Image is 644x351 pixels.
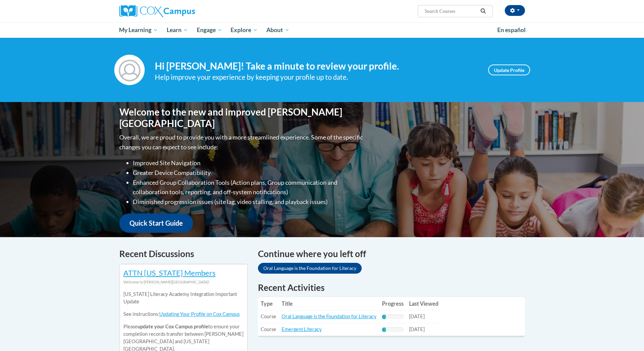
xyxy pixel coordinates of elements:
[409,314,425,319] span: [DATE]
[262,22,294,38] a: About
[123,278,244,286] div: Welcome to [PERSON_NAME][GEOGRAPHIC_DATA]!
[133,168,364,178] li: Greater Device Compatibility
[114,55,145,85] img: Profile Image
[133,197,364,207] li: Diminished progression issues (site lag, video stalling, and playback issues)
[138,324,208,329] b: update your Cox Campus profile
[493,23,530,37] a: En español
[505,5,525,16] button: Account Settings
[382,327,386,332] div: Progress, %
[279,297,379,310] th: Title
[119,26,158,34] span: My Learning
[155,60,478,72] h4: Hi [PERSON_NAME]! Take a minute to review your profile.
[119,106,364,129] h1: Welcome to the new and improved [PERSON_NAME][GEOGRAPHIC_DATA]
[119,132,364,152] p: Overall, we are proud to provide you with a more streamlined experience. Some of the specific cha...
[123,291,244,305] p: [US_STATE] Literacy Academy Integration Important Update
[133,178,364,197] li: Enhanced Group Collaboration Tools (Action plans, Group communication and collaboration tools, re...
[282,326,322,332] a: Emergent Literacy
[258,297,279,310] th: Type
[197,26,222,34] span: Engage
[109,22,535,38] div: Main menu
[282,314,377,319] a: Oral Language is the Foundation for Literacy
[192,22,226,38] a: Engage
[123,268,216,277] a: ATTN [US_STATE] Members
[382,315,386,319] div: Progress, %
[162,22,192,38] a: Learn
[406,297,441,310] th: Last Viewed
[119,5,248,17] a: Cox Campus
[478,7,488,15] button: Search
[488,65,530,75] a: Update Profile
[261,314,276,319] span: Course
[379,297,406,310] th: Progress
[261,326,276,332] span: Course
[258,281,525,294] h1: Recent Activities
[266,26,289,34] span: About
[497,26,526,33] span: En español
[115,22,163,38] a: My Learning
[409,326,425,332] span: [DATE]
[119,5,195,17] img: Cox Campus
[119,214,193,233] a: Quick Start Guide
[119,247,248,260] h4: Recent Discussions
[258,263,362,274] a: Oral Language is the Foundation for Literacy
[133,158,364,168] li: Improved Site Navigation
[226,22,262,38] a: Explore
[123,310,244,318] p: See instructions:
[167,26,188,34] span: Learn
[258,247,525,260] h4: Continue where you left off
[424,7,478,15] input: Search Courses
[231,26,258,34] span: Explore
[155,72,478,83] div: Help improve your experience by keeping your profile up to date.
[159,311,240,317] a: Updating Your Profile on Cox Campus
